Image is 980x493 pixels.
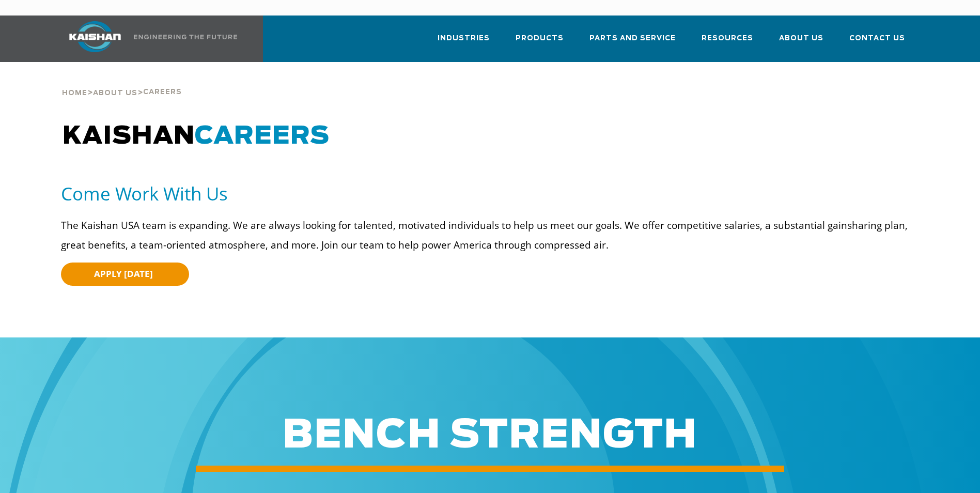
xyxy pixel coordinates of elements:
div: > > [62,62,182,101]
span: Parts and Service [589,33,676,44]
span: Contact Us [849,33,905,44]
span: About Us [779,33,823,44]
span: Industries [438,33,490,44]
a: Products [516,25,564,60]
a: Kaishan USA [56,16,239,62]
span: Home [62,90,87,97]
span: APPLY [DATE] [94,268,153,280]
span: Careers [143,89,182,96]
a: About Us [93,88,137,97]
img: kaishan logo [56,21,134,52]
a: Contact Us [849,25,905,60]
span: KAISHAN [63,124,330,149]
p: The Kaishan USA team is expanding. We are always looking for talented, motivated individuals to h... [61,215,929,255]
a: Resources [702,25,753,60]
span: Products [516,33,564,44]
span: About Us [93,90,137,97]
h5: Come Work With Us [61,182,929,205]
a: About Us [779,25,823,60]
span: Resources [702,33,753,44]
a: Industries [438,25,490,60]
span: CAREERS [195,124,330,149]
a: Parts and Service [589,25,676,60]
img: Engineering the future [134,35,237,39]
a: Home [62,88,87,97]
a: APPLY [DATE] [61,263,189,286]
